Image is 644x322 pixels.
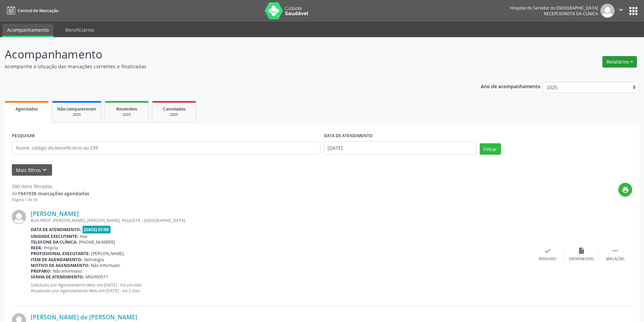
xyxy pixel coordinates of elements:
b: Preparo: [31,268,51,274]
div: Resolvido [539,257,556,262]
span: M02909511 [86,274,108,280]
span: [DATE] 07:00 [82,226,111,233]
span: [PERSON_NAME] [91,251,124,256]
a: Central de Marcação [5,5,58,16]
button: Filtrar [480,143,501,155]
button: Relatórios [602,56,637,68]
div: Hospital do Servidor do [GEOGRAPHIC_DATA] [510,5,598,11]
strong: 1941938 marcações agendadas [18,190,89,197]
i:  [617,6,625,14]
i: check [544,247,551,254]
span: Nefrologia [84,257,104,263]
span: Agendados [16,106,38,112]
i: print [622,186,629,194]
i: insert_drive_file [578,247,585,254]
button: Mais filtroskeyboard_arrow_down [12,164,52,176]
div: 2025 [157,112,191,117]
div: 500 itens filtrados [12,183,89,190]
b: Motivo de agendamento: [31,263,90,268]
input: Nome, código do beneficiário ou CPF [12,141,320,155]
div: 2025 [57,112,96,117]
span: Central de Marcação [18,8,58,14]
p: Ano de acompanhamento [481,82,541,90]
p: Acompanhe a situação das marcações correntes e finalizadas [5,63,449,70]
a: [PERSON_NAME] de [PERSON_NAME] [31,313,137,321]
span: Não informado [91,263,120,268]
div: 2025 [110,112,144,117]
span: Resolvidos [116,106,137,112]
span: Própria [44,245,58,251]
b: Telefone da clínica: [31,239,77,245]
a: [PERSON_NAME] [31,210,79,217]
span: Cancelados [163,106,186,112]
button: print [618,183,632,197]
label: PESQUISAR [12,131,35,141]
div: RUA PROF. [PERSON_NAME], [PERSON_NAME], PAULISTA - [GEOGRAPHIC_DATA] [31,218,531,223]
input: Selecione um intervalo [324,141,476,155]
i:  [612,247,619,254]
button:  [615,4,627,18]
b: Rede: [31,245,43,251]
span: Não compareceram [57,106,96,112]
p: Solicitado por Agendamento Web em [DATE] - há um mês Atualizado por Agendamento Web em [DATE] - h... [31,282,531,294]
span: Hse [80,233,87,239]
div: Exportar (PDF) [569,257,594,262]
b: Data de atendimento: [31,227,81,232]
label: DATA DE ATENDIMENTO [324,131,373,141]
div: Mais ações [606,257,624,262]
p: Acompanhamento [5,46,449,63]
i: keyboard_arrow_down [41,166,48,174]
b: Profissional executante: [31,251,90,256]
div: de [12,190,89,197]
img: img [600,4,615,18]
button: apps [627,5,639,17]
b: Senha de atendimento: [31,274,84,280]
div: Página 1 de 34 [12,197,89,203]
span: [PHONE_NUMBER] [79,239,115,245]
a: Acompanhamento [2,24,53,37]
b: Item de agendamento: [31,257,82,263]
img: img [12,210,26,224]
span: Não informado [53,268,82,274]
b: Unidade executante: [31,233,78,239]
a: Beneficiários [61,24,99,36]
span: Recepcionista da clínica [544,11,598,17]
